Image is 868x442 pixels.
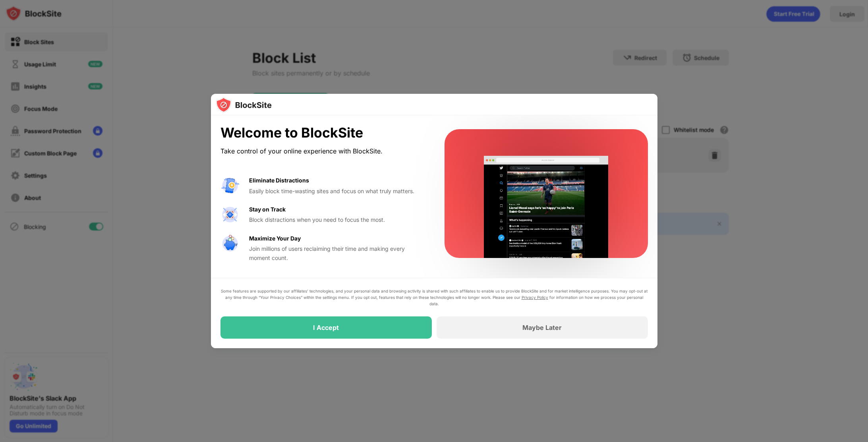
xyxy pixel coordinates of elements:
img: value-avoid-distractions.svg [220,176,240,195]
div: Stay on Track [249,205,286,214]
a: Privacy Policy [522,295,548,300]
div: I Accept [313,324,339,331]
div: Block distractions when you need to focus the most. [249,215,425,224]
div: Some features are supported by our affiliates’ technologies, and your personal data and browsing ... [220,288,648,307]
img: value-safe-time.svg [220,234,240,253]
div: Easily block time-wasting sites and focus on what truly matters. [249,187,425,196]
div: Maybe Later [522,324,562,331]
img: value-focus.svg [220,205,240,224]
div: Eliminate Distractions [249,176,309,185]
div: Maximize Your Day [249,234,301,243]
div: Take control of your online experience with BlockSite. [220,145,425,157]
img: logo-blocksite.svg [216,97,272,113]
div: Join millions of users reclaiming their time and making every moment count. [249,244,425,262]
div: Welcome to BlockSite [220,125,425,141]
